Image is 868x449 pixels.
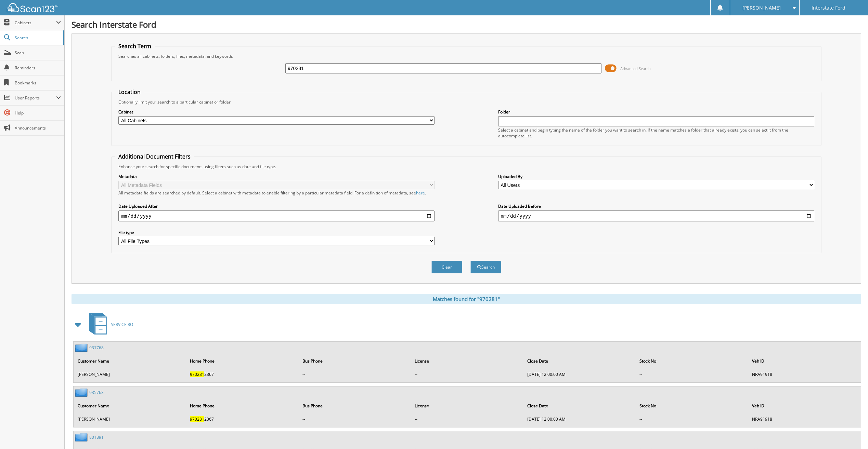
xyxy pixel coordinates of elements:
[75,433,89,441] img: folder2.png
[524,369,635,380] td: [DATE] 12:00:00 AM
[186,399,298,413] th: Home Phone
[636,399,748,413] th: Stock No
[431,261,462,273] button: Clear
[15,95,56,101] span: User Reports
[749,413,860,425] td: NRA91918
[470,261,501,273] button: Search
[186,354,298,368] th: Home Phone
[74,399,186,413] th: Customer Name
[636,369,748,380] td: --
[524,399,635,413] th: Close Date
[115,99,817,105] div: Optionally limit your search to a particular cabinet or folder
[749,354,860,368] th: Veh ID
[620,66,651,71] span: Advanced Search
[186,413,298,425] td: 2367
[15,110,61,116] span: Help
[411,399,523,413] th: License
[74,354,186,368] th: Customer Name
[118,190,435,196] div: All metadata fields are searched by default. Select a cabinet with metadata to enable filtering b...
[15,50,61,56] span: Scan
[111,322,133,327] span: SERVICE RO
[115,42,155,50] legend: Search Term
[74,369,186,380] td: [PERSON_NAME]
[15,20,56,26] span: Cabinets
[411,413,523,425] td: --
[299,354,411,368] th: Bus Phone
[115,53,817,59] div: Searches all cabinets, folders, files, metadata, and keywords
[75,388,89,397] img: folder2.png
[115,88,144,96] legend: Location
[812,6,845,10] span: Interstate Ford
[89,390,104,395] a: 935763
[498,109,814,115] label: Folder
[636,413,748,425] td: --
[749,369,860,380] td: NRA91918
[524,413,635,425] td: [DATE] 12:00:00 AM
[72,19,861,30] h1: Search Interstate Ford
[7,3,58,12] img: scan123-logo-white.svg
[115,164,817,169] div: Enhance your search for specific documents using filters such as date and file type.
[15,80,61,86] span: Bookmarks
[498,203,814,209] label: Date Uploaded Before
[15,125,61,131] span: Announcements
[15,35,60,41] span: Search
[89,434,104,440] a: 801891
[15,65,61,71] span: Reminders
[190,371,204,377] span: 970281
[115,153,194,160] legend: Additional Document Filters
[742,6,781,10] span: [PERSON_NAME]
[636,354,748,368] th: Stock No
[411,369,523,380] td: --
[190,416,204,422] span: 970281
[299,413,411,425] td: --
[524,354,635,368] th: Close Date
[411,354,523,368] th: License
[74,413,186,425] td: [PERSON_NAME]
[416,190,425,196] a: here
[118,203,435,209] label: Date Uploaded After
[85,311,133,338] a: SERVICE RO
[299,369,411,380] td: --
[299,399,411,413] th: Bus Phone
[118,109,435,115] label: Cabinet
[749,399,860,413] th: Veh ID
[118,230,435,235] label: File type
[118,174,435,179] label: Metadata
[75,343,89,352] img: folder2.png
[186,369,298,380] td: 2367
[498,210,814,221] input: end
[89,345,104,351] a: 931768
[498,127,814,139] div: Select a cabinet and begin typing the name of the folder you want to search in. If the name match...
[72,294,861,304] div: Matches found for "970281"
[498,174,814,179] label: Uploaded By
[118,210,435,221] input: start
